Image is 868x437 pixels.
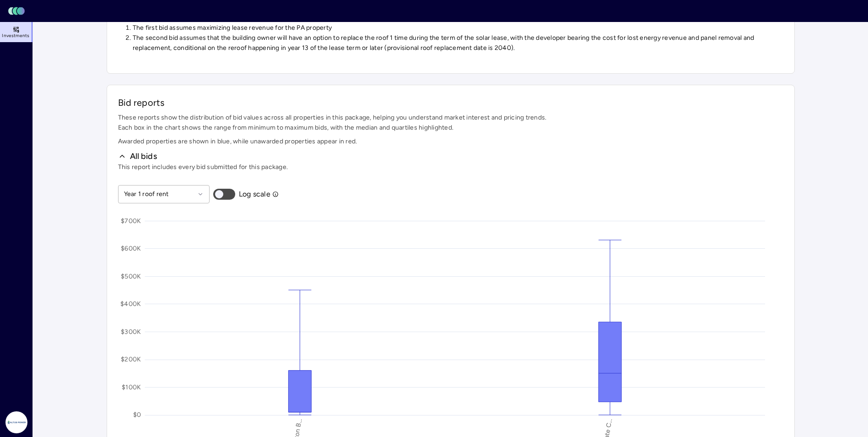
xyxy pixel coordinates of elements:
span: Awarded properties are shown in blue, while unawarded properties appear in red. [118,137,783,147]
text: $0 [133,411,141,419]
span: Investments [2,33,29,38]
text: $100K [122,383,141,391]
span: This report includes every bid submitted for this package. [118,162,783,172]
li: We've provided two Lumen-conforming bids for the PA property [125,13,783,53]
text: $400K [120,300,141,308]
span: Log scale [239,190,270,198]
text: $700K [121,217,141,225]
span: These reports show the distribution of bid values across all properties in this package, helping ... [118,113,783,123]
li: The first bid assumes maximizing lease revenue for the PA property [133,23,783,33]
span: Bid reports [118,96,783,109]
text: $600K [121,245,141,252]
span: Each box in the chart shows the range from minimum to maximum bids, with the median and quartiles... [118,123,783,133]
button: All bids [118,150,157,162]
text: $500K [121,273,141,280]
text: $200K [121,355,141,363]
li: The second bid assumes that the building owner will have an option to replace the roof 1 time dur... [133,33,783,53]
img: Altus Power [5,411,27,433]
text: $300K [121,328,141,336]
